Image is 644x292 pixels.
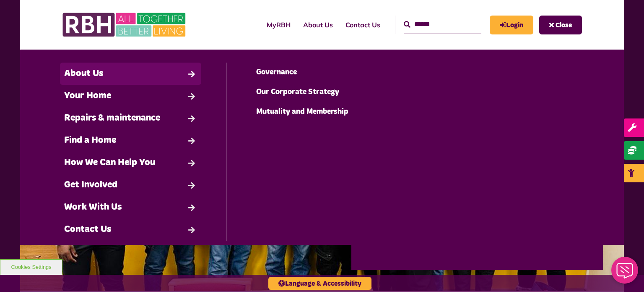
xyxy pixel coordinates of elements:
[252,102,393,122] a: Mutuality and Membership
[60,107,201,129] a: Repairs & maintenance
[252,63,393,82] a: Governance
[539,16,582,34] button: Navigation
[252,82,393,102] a: Our Corporate Strategy
[60,129,201,152] a: Find a Home
[60,174,201,196] a: Get Involved
[260,13,297,36] a: MyRBH
[297,13,339,36] a: About Us
[60,196,201,218] a: Work With Us
[339,13,387,36] a: Contact Us
[60,63,201,85] a: About Us
[60,218,201,241] a: Contact Us
[60,152,201,174] a: How We Can Help You
[62,8,188,41] img: RBH
[404,16,481,34] input: Search
[268,277,371,290] button: Language & Accessibility
[556,22,572,29] span: Close
[490,16,533,34] a: MyRBH
[60,85,201,107] a: Your Home
[606,254,644,292] iframe: Netcall Web Assistant for live chat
